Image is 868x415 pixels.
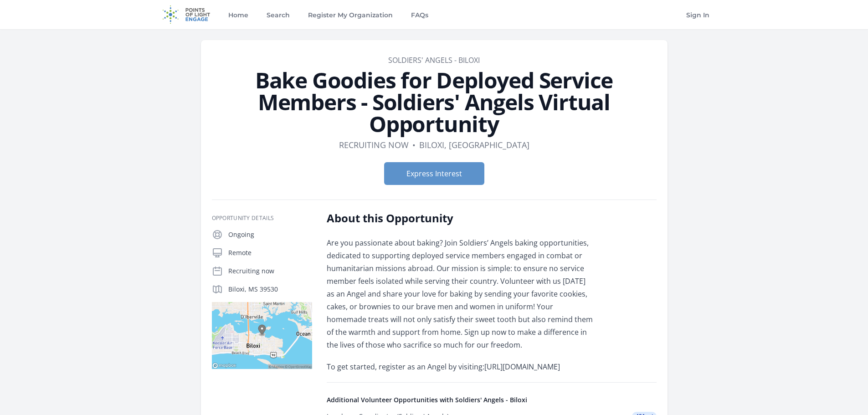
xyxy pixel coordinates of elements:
[228,285,312,294] p: Biloxi, MS 39530
[228,248,312,257] p: Remote
[384,162,484,185] button: Express Interest
[339,138,409,151] dd: Recruiting now
[327,238,593,350] span: Are you passionate about baking? Join Soldiers’ Angels baking opportunities, dedicated to support...
[484,362,560,372] span: [URL][DOMAIN_NAME]
[419,138,529,151] dd: Biloxi, [GEOGRAPHIC_DATA]
[212,69,657,135] h1: Bake Goodies for Deployed Service Members - Soldiers' Angels Virtual Opportunity
[228,230,312,239] p: Ongoing
[327,211,593,225] h2: About this Opportunity
[388,55,480,65] a: Soldiers' Angels - Biloxi
[327,362,484,372] span: To get started, register as an Angel by visiting:
[412,138,416,151] div: •
[212,302,312,369] img: Map
[327,395,657,405] h4: Additional Volunteer Opportunities with Soldiers' Angels - Biloxi
[212,215,312,222] h3: Opportunity Details
[228,266,312,276] p: Recruiting now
